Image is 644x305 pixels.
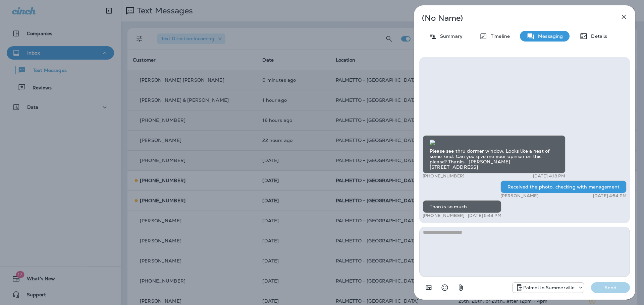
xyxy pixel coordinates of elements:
[423,173,465,179] p: [PHONE_NUMBER]
[422,15,605,21] p: (No Name)
[423,135,566,173] div: Please see thru dormer window. Looks like a nest of some kind. Can you give me your opinion on th...
[423,213,465,218] p: [PHONE_NUMBER]
[423,200,501,213] div: Thanks so much
[430,140,435,145] img: twilio-download
[437,33,463,39] p: Summary
[588,33,607,39] p: Details
[500,180,627,193] div: Received the photo, checking with management
[500,193,539,199] p: [PERSON_NAME]
[533,173,566,179] p: [DATE] 4:18 PM
[487,33,510,39] p: Timeline
[513,284,584,292] div: +1 (843) 594-2691
[422,281,435,294] button: Add in a premade template
[535,33,563,39] p: Messaging
[438,281,451,294] button: Select an emoji
[593,193,627,199] p: [DATE] 4:54 PM
[523,285,575,290] p: Palmetto Summerville
[468,213,501,218] p: [DATE] 5:48 PM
